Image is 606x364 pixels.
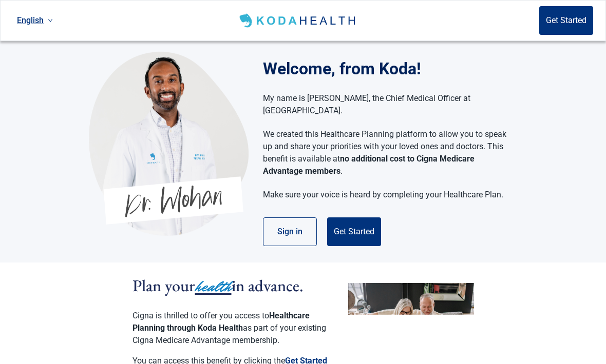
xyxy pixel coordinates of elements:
[132,275,195,296] span: Plan your
[89,51,249,236] img: Koda Health
[539,6,593,35] button: Get Started
[195,275,232,298] span: health
[263,154,475,176] strong: no additional cost to Cigna Medicare Advantage members
[263,217,317,246] button: Sign in
[263,56,517,81] h1: Welcome, from Koda!
[132,311,269,320] span: Cigna is thrilled to offer you access to
[48,18,53,23] span: down
[13,12,57,29] a: Current language: English
[263,92,507,117] p: My name is [PERSON_NAME], the Chief Medical Officer at [GEOGRAPHIC_DATA].
[327,217,381,246] button: Get Started
[237,12,359,29] img: Koda Health
[232,275,304,296] span: in advance.
[263,189,507,201] p: Make sure your voice is heard by completing your Healthcare Plan.
[263,128,507,177] p: We created this Healthcare Planning platform to allow you to speak up and share your priorities w...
